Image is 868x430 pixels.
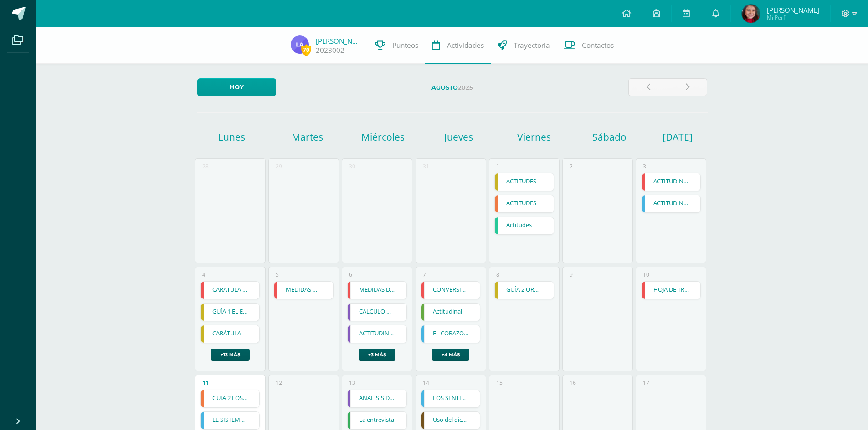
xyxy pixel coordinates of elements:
div: GUÍA 2 LOS DERECHOS DEL NIÑO | Tarea [200,390,260,408]
div: 7 [423,271,426,278]
div: 3 [643,162,646,170]
a: 2023002 [316,46,344,55]
div: 1 [496,162,499,170]
span: 70 [301,44,311,56]
a: GUÍA 2 LOS DERECHOS DEL NIÑO [201,390,260,407]
div: 17 [643,379,649,387]
h1: Lunes [195,131,268,143]
a: Contactos [557,27,621,64]
a: HOJA DE TRABAJO DE CONVESRSIONES DE LONGITUD [642,282,701,299]
img: 083ad7fa40920b576607324bf618279f.png [742,5,760,23]
span: Trayectoria [514,40,550,50]
h1: Viernes [498,131,570,143]
div: CONVERSIONES DE LONGITUD/EJERCICIO | Tarea [421,281,481,299]
a: ACTITUDES [495,195,554,212]
div: CALCULO MENTAL | Tarea [347,303,407,321]
span: Mi Perfil [767,14,819,21]
div: GUÍA 2 ORGANISMOS DEL ESTADO | Tarea [494,281,554,299]
div: GUÍA 1 EL ESTADO | Tarea [200,303,260,321]
span: [PERSON_NAME] [767,5,819,15]
div: 6 [349,271,352,278]
a: ACTITUDINAL [642,195,701,212]
div: 13 [349,379,355,387]
a: +4 más [432,349,469,361]
a: CONVERSIONES DE LONGITUD/EJERCICIO [421,282,480,299]
div: HOJA DE TRABAJO DE CONVESRSIONES DE LONGITUD | Tarea [642,281,701,299]
a: CALCULO MENTAL [348,304,406,321]
div: 15 [496,379,503,387]
div: 4 [202,271,205,278]
div: CARATULA DE LA UNIDAD | Tarea [200,281,260,299]
div: La entrevista | Tarea [347,411,407,430]
a: Actitudinal [421,304,480,321]
a: Actitudes [495,217,554,234]
div: 5 [276,271,279,278]
div: ACTITUDINAL | Tarea [642,173,701,191]
a: Trayectoria [491,27,557,64]
h1: Jueves [422,131,495,143]
a: CARÁTULA [201,325,260,343]
a: LOS SENTIDOS NOS CONECTAN CON EL MUNDO /GUIA 4 [421,390,480,407]
span: Contactos [582,40,614,50]
a: MEDIDAS NO CONVENCIONALES [274,282,333,299]
a: Hoy [197,78,276,96]
a: ACTITUDINAL [348,325,406,343]
div: 31 [423,162,429,170]
div: ACTITUDES | Tarea [494,195,554,213]
span: Punteos [392,40,418,50]
a: La entrevista [348,412,406,429]
div: 2 [570,162,573,170]
a: [PERSON_NAME] [316,36,361,46]
div: Actitudes | Tarea [494,217,554,235]
a: +3 más [359,349,395,361]
a: ACTITUDINAL [642,173,701,191]
div: 8 [496,271,499,278]
div: 16 [570,379,576,387]
div: Uso del diccionario | Tarea [421,411,481,430]
a: Uso del diccionario [421,412,480,429]
div: 30 [349,162,355,170]
div: 10 [643,271,649,278]
div: 29 [276,162,282,170]
img: df0793572da9df3e813f0ef5cedb25ab.png [291,35,309,54]
a: +13 más [211,349,250,361]
a: ACTITUDES [495,173,554,191]
a: CARATULA DE LA UNIDAD [201,282,260,299]
div: ACTITUDINAL | Tarea [347,325,407,343]
div: 12 [276,379,282,387]
div: MEDIDAS NO CONVENCIONALES | Tarea [274,281,334,299]
a: Actividades [425,27,491,64]
div: ACTITUDES | Tarea [494,173,554,191]
div: CARÁTULA | Tarea [200,325,260,343]
a: MEDIDAS DE LONGITUD / TAREA [348,282,406,299]
div: ANALISIS DE CALCULOS | Tarea [347,390,407,408]
div: Actitudinal | Tarea [421,303,481,321]
label: 2025 [283,78,621,97]
div: ACTITUDINAL | Tarea [642,195,701,213]
a: GUÍA 1 EL ESTADO [201,304,260,321]
h1: [DATE] [663,131,674,143]
div: EL CORAZON / GUIA 2 | Tarea [421,325,481,343]
div: 11 [202,379,209,387]
a: EL CORAZON / GUIA 2 [421,325,480,343]
div: 9 [570,271,573,278]
div: MEDIDAS DE LONGITUD / TAREA | Tarea [347,281,407,299]
strong: Agosto [431,84,458,91]
a: GUÍA 2 ORGANISMOS DEL ESTADO [495,282,554,299]
a: EL SISTEMA NERVIOSO / GUIA 3 [201,412,260,429]
a: ANALISIS DE CALCULOS [348,390,406,407]
h1: Miércoles [346,131,419,143]
h1: Martes [271,131,344,143]
span: Actividades [447,40,484,50]
a: Punteos [368,27,425,64]
div: 28 [202,162,209,170]
div: LOS SENTIDOS NOS CONECTAN CON EL MUNDO /GUIA 4 | Tarea [421,390,481,408]
div: EL SISTEMA NERVIOSO / GUIA 3 | Tarea [200,411,260,430]
div: 14 [423,379,429,387]
h1: Sábado [573,131,646,143]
